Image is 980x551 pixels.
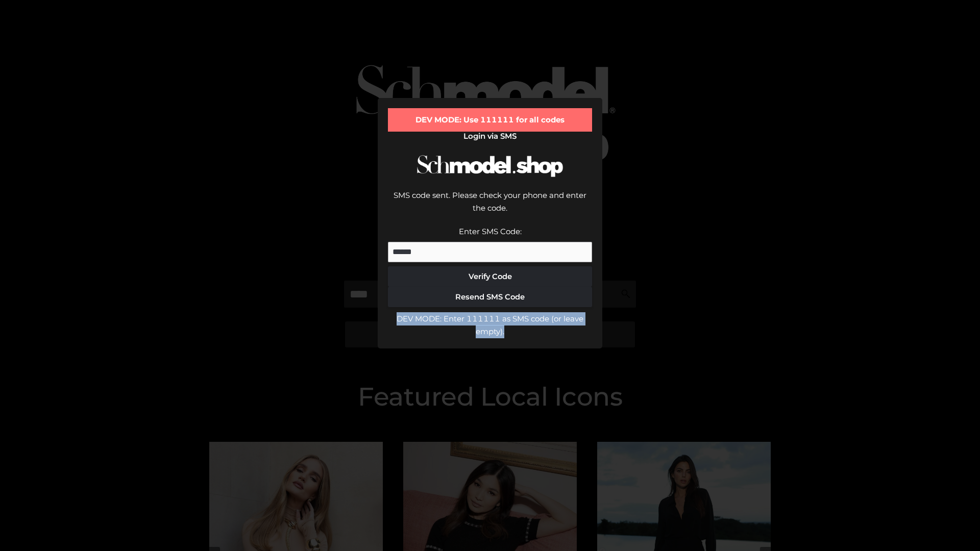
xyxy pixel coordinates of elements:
button: Resend SMS Code [388,287,592,307]
img: Schmodel Logo [413,146,567,186]
h2: Login via SMS [388,132,592,141]
div: DEV MODE: Use 111111 for all codes [388,108,592,132]
div: SMS code sent. Please check your phone and enter the code. [388,189,592,225]
button: Verify Code [388,266,592,287]
div: DEV MODE: Enter 111111 as SMS code (or leave empty). [388,312,592,338]
label: Enter SMS Code: [459,227,522,236]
